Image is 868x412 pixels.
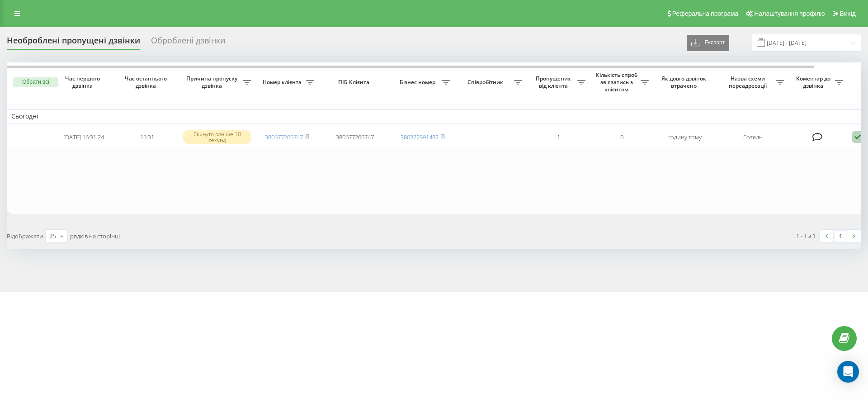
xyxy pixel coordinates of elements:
td: годину тому [653,125,717,149]
span: рядків на сторінці [70,232,120,240]
td: 1 [527,125,590,149]
span: Реферальна програма [672,10,739,17]
span: Бізнес номер [396,79,442,86]
div: Необроблені пропущені дзвінки [7,36,140,50]
span: Причина пропуску дзвінка [183,75,243,89]
td: 380677266747 [319,125,391,149]
span: Номер клієнта [260,79,306,86]
div: Open Intercom Messenger [837,361,859,383]
span: Коментар до дзвінка [793,75,835,89]
span: Час останнього дзвінка [123,75,171,89]
div: Скинуто раніше 10 секунд [183,130,251,144]
td: 0 [590,125,653,149]
span: ПІБ Клієнта [326,79,383,86]
a: 380322591482 [401,133,439,141]
span: Назва схеми переадресації [721,75,776,89]
div: 1 - 1 з 1 [796,231,816,240]
span: Кількість спроб зв'язатись з клієнтом [594,71,641,93]
td: [DATE] 16:31:24 [52,125,115,149]
span: Співробітник [459,79,514,86]
a: 380677266747 [265,133,303,141]
button: Експорт [687,35,729,51]
button: Обрати всі [13,77,58,87]
span: Налаштування профілю [754,10,825,17]
span: Як довго дзвінок втрачено [660,75,709,89]
a: 1 [834,230,847,242]
div: 25 [49,232,57,241]
span: Час першого дзвінка [59,75,108,89]
td: Готель [717,125,789,149]
span: Відображати [7,232,43,240]
span: Пропущених від клієнта [531,75,577,89]
td: 16:31 [115,125,179,149]
div: Оброблені дзвінки [151,36,225,50]
span: Вихід [840,10,856,17]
